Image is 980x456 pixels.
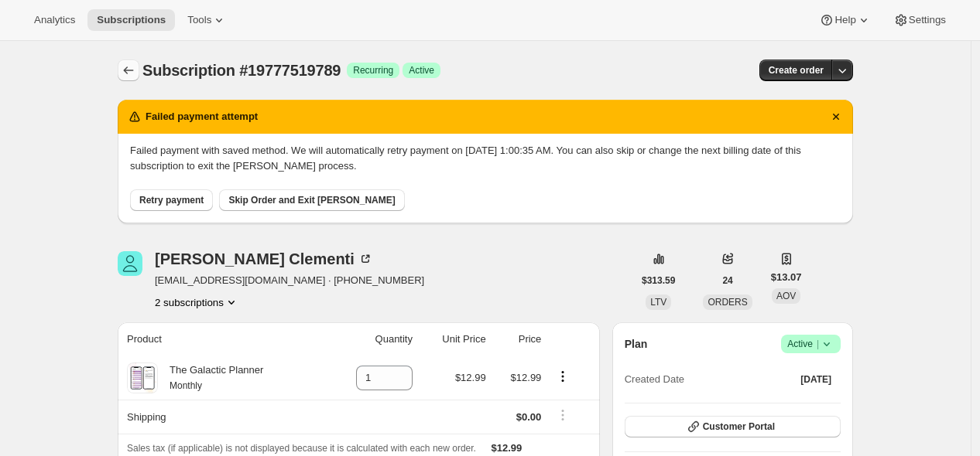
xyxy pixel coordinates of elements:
th: Shipping [118,400,326,434]
span: Active [787,336,834,352]
img: product img [128,362,156,393]
p: Failed payment with saved method. We will automatically retry payment on [DATE] 1:00:35 AM. You c... [130,143,841,174]
span: Settings [909,14,946,26]
button: Shipping actions [550,407,575,424]
span: Skip Order and Exit [PERSON_NAME] [228,194,395,206]
span: LTV [650,297,666,308]
span: $12.99 [455,372,486,383]
button: Help [810,9,880,31]
span: [EMAIL_ADDRESS][DOMAIN_NAME] · [PHONE_NUMBER] [155,273,424,288]
button: Tools [178,9,236,31]
button: [DATE] [791,369,841,390]
span: Retry payment [139,194,204,206]
small: Monthly [170,380,202,391]
span: Create order [769,64,824,77]
button: Product actions [155,294,239,310]
button: 24 [713,270,742,291]
span: Recurring [353,64,393,77]
span: $0.00 [516,411,542,423]
th: Price [491,322,547,356]
button: Dismiss notification [825,106,847,128]
span: Customer Portal [703,420,775,433]
span: Active [409,64,434,77]
span: Analytics [34,14,75,26]
button: Analytics [25,9,84,31]
span: Marie Clementi [118,251,142,276]
button: Subscriptions [87,9,175,31]
th: Quantity [326,322,417,356]
span: Tools [187,14,211,26]
span: Created Date [625,372,684,387]
span: [DATE] [800,373,831,386]
button: Product actions [550,368,575,385]
span: Subscriptions [97,14,166,26]
span: Sales tax (if applicable) is not displayed because it is calculated with each new order. [127,443,476,454]
h2: Failed payment attempt [146,109,258,124]
h2: Plan [625,336,648,352]
span: $13.07 [771,270,802,285]
span: $12.99 [511,372,542,383]
span: $313.59 [642,274,675,287]
span: 24 [722,274,732,287]
button: Settings [884,9,955,31]
span: AOV [776,291,796,301]
button: $313.59 [632,270,684,291]
span: | [817,338,819,350]
button: Customer Portal [625,416,841,437]
div: [PERSON_NAME] Clementi [155,251,373,267]
button: Subscriptions [118,60,139,81]
button: Skip Order and Exit [PERSON_NAME] [219,189,404,211]
button: Create order [759,60,833,81]
span: $12.99 [492,442,523,454]
span: Subscription #19777519789 [142,62,341,79]
th: Unit Price [417,322,491,356]
button: Retry payment [130,189,213,211]
th: Product [118,322,326,356]
span: Help [834,14,855,26]
div: The Galactic Planner [158,362,263,393]
span: ORDERS [708,297,747,308]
